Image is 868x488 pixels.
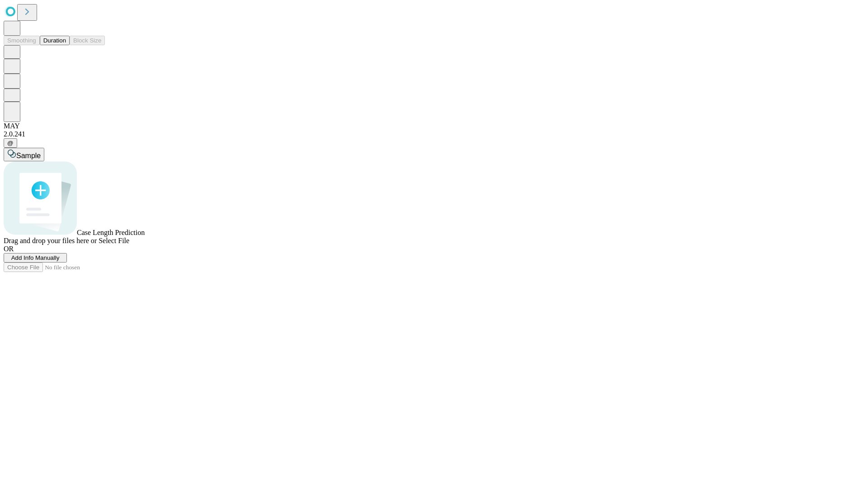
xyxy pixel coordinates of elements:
[4,245,14,253] span: OR
[4,130,864,138] div: 2.0.241
[7,140,14,146] span: @
[40,36,70,45] button: Duration
[99,237,129,244] span: Select File
[4,253,67,263] button: Add Info Manually
[11,254,60,261] span: Add Info Manually
[16,152,41,160] span: Sample
[4,36,40,45] button: Smoothing
[4,122,864,130] div: MAY
[70,36,105,45] button: Block Size
[77,229,145,236] span: Case Length Prediction
[4,138,17,148] button: @
[4,148,44,161] button: Sample
[4,237,97,244] span: Drag and drop your files here or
